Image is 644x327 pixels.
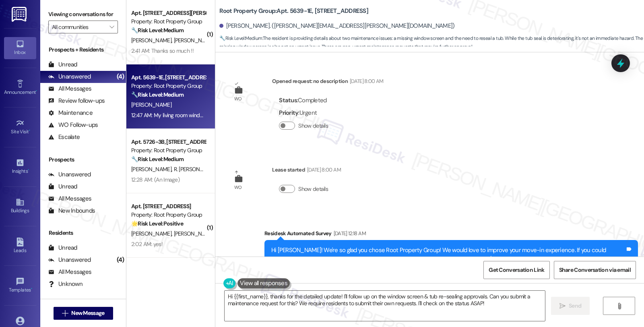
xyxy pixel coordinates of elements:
[4,37,36,59] a: Inbox
[12,7,28,22] img: ResiDesk Logo
[48,170,91,179] div: Unanswered
[616,303,622,309] i: 
[4,275,36,296] a: Templates •
[48,195,91,203] div: All Messages
[131,155,184,163] strong: 🔧 Risk Level: Medium
[271,246,625,272] div: Hi [PERSON_NAME]! We're so glad you chose Root Property Group! We would love to improve your move...
[48,256,91,264] div: Unanswered
[219,7,368,15] b: Root Property Group: Apt. 5639-1E, [STREET_ADDRESS]
[569,302,581,310] span: Send
[234,95,242,103] div: WO
[131,240,163,248] div: 2:02 AM: yes!
[36,88,37,94] span: •
[48,207,95,215] div: New Inbounds
[29,128,30,133] span: •
[234,183,242,192] div: WO
[48,72,91,81] div: Unanswered
[272,77,383,88] div: Opened request: no description
[559,266,631,274] span: Share Conversation via email
[109,24,114,30] i: 
[131,9,206,17] div: Apt. [STREET_ADDRESS][PERSON_NAME]
[489,266,544,274] span: Get Conversation Link
[131,73,206,82] div: Apt. 5639-1E, [STREET_ADDRESS]
[483,261,549,279] button: Get Conversation Link
[4,195,36,217] a: Buildings
[48,182,77,191] div: Unread
[115,70,126,83] div: (4)
[40,229,126,237] div: Residents
[54,307,113,320] button: New Message
[131,138,206,146] div: Apt. 5726-3B, [STREET_ADDRESS]
[131,176,180,183] div: 12:28 AM: (An Image)
[264,229,638,240] div: Residesk Automated Survey
[219,34,644,52] span: : The resident is providing details about two maintenance issues: a missing window screen and the...
[332,229,366,238] div: [DATE] 12:18 AM
[40,155,126,164] div: Prospects
[298,185,328,193] label: Show details
[71,309,104,317] span: New Message
[279,107,331,119] div: : Urgent
[131,47,194,54] div: 2:41 AM: Thanks so much !!
[279,109,298,117] b: Priority
[48,280,83,288] div: Unknown
[131,91,184,98] strong: 🔧 Risk Level: Medium
[559,303,566,309] i: 
[305,166,341,174] div: [DATE] 8:00 AM
[48,97,105,105] div: Review follow-ups
[131,101,171,108] span: [PERSON_NAME]
[52,21,105,33] input: All communities
[279,96,297,104] b: Status
[31,286,32,292] span: •
[48,121,98,129] div: WO Follow-ups
[348,77,384,85] div: [DATE] 8:00 AM
[131,211,206,219] div: Property: Root Property Group
[131,220,183,227] strong: 🌟 Risk Level: Positive
[219,35,262,41] strong: 🔧 Risk Level: Medium
[48,85,91,93] div: All Messages
[48,244,77,252] div: Unread
[131,166,174,173] span: [PERSON_NAME]
[131,82,206,90] div: Property: Root Property Group
[62,310,68,317] i: 
[551,297,590,315] button: Send
[174,166,219,173] span: R. [PERSON_NAME]
[131,202,206,211] div: Apt. [STREET_ADDRESS]
[174,37,217,44] span: [PERSON_NAME]
[219,22,454,30] div: [PERSON_NAME]. ([PERSON_NAME][EMAIL_ADDRESS][PERSON_NAME][DOMAIN_NAME])
[131,230,174,237] span: [PERSON_NAME]
[174,230,214,237] span: [PERSON_NAME]
[48,8,118,21] label: Viewing conversations for
[225,291,545,321] textarea: Hi {{first_name}}, thanks for the detailed update! I'll follow up on the window screen & tub re-s...
[48,60,77,69] div: Unread
[48,133,80,141] div: Escalate
[131,37,174,44] span: [PERSON_NAME]
[40,46,126,54] div: Prospects + Residents
[298,122,328,130] label: Show details
[131,17,206,26] div: Property: Root Property Group
[279,94,331,107] div: : Completed
[554,261,636,279] button: Share Conversation via email
[48,109,93,117] div: Maintenance
[4,235,36,257] a: Leads
[115,254,126,266] div: (4)
[4,156,36,178] a: Insights •
[131,27,184,34] strong: 🔧 Risk Level: Medium
[131,146,206,155] div: Property: Root Property Group
[28,167,29,173] span: •
[4,116,36,138] a: Site Visit •
[272,166,341,177] div: Lease started
[48,268,91,276] div: All Messages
